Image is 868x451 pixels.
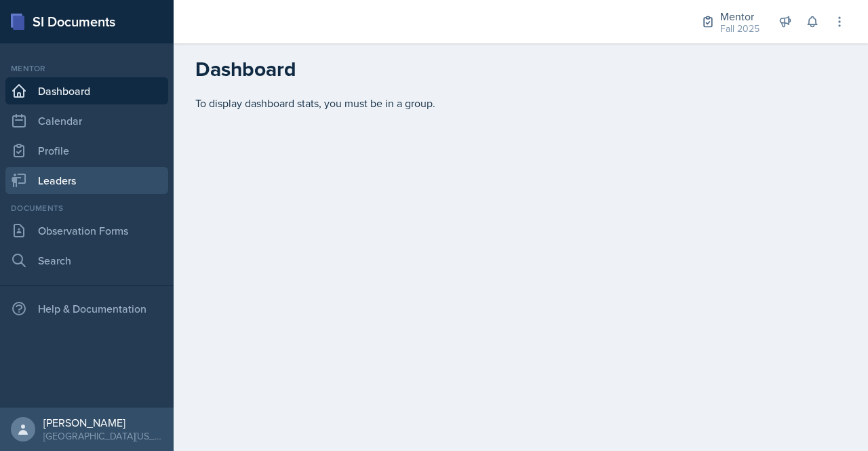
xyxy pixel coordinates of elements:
[43,416,163,429] div: [PERSON_NAME]
[195,57,846,81] h2: Dashboard
[5,202,168,214] div: Documents
[5,167,168,194] a: Leaders
[195,95,846,111] div: To display dashboard stats, you must be in a group.
[5,217,168,244] a: Observation Forms
[5,107,168,134] a: Calendar
[720,22,759,36] div: Fall 2025
[5,295,168,322] div: Help & Documentation
[5,77,168,104] a: Dashboard
[720,8,759,24] div: Mentor
[43,429,163,443] div: [GEOGRAPHIC_DATA][US_STATE]
[5,247,168,274] a: Search
[5,62,168,75] div: Mentor
[5,137,168,164] a: Profile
